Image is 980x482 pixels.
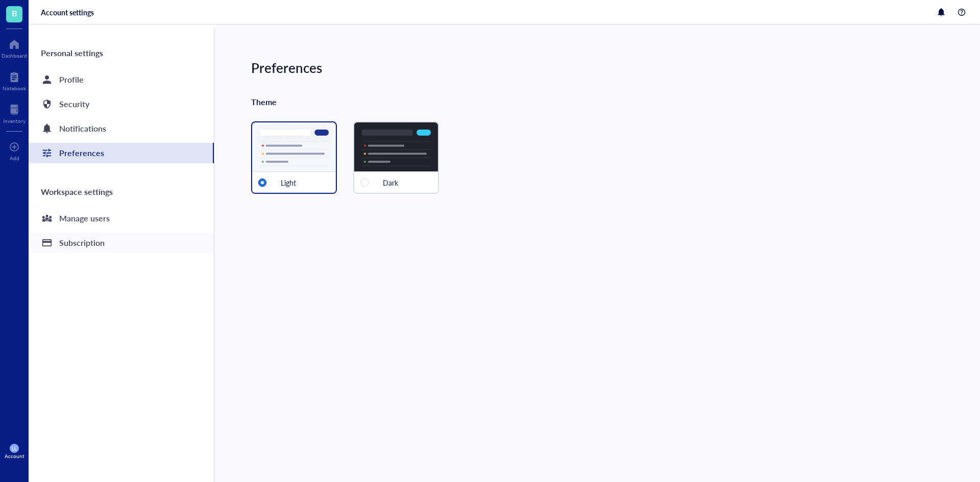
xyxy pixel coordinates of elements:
[281,178,296,187] div: Light
[29,208,214,229] a: Manage users
[29,180,214,204] div: Workspace settings
[59,236,105,250] div: Subscription
[12,445,17,451] span: LL
[29,143,214,163] a: Preferences
[10,155,19,161] div: Add
[29,69,214,90] a: Profile
[29,233,214,253] a: Subscription
[383,178,398,187] div: Dark
[251,95,980,109] div: Theme
[59,121,106,136] div: Notifications
[5,453,24,459] div: Account
[2,53,27,59] div: Dashboard
[59,97,89,111] div: Security
[12,7,17,19] span: B
[3,69,26,91] a: Notebook
[29,94,214,114] a: Security
[2,36,27,59] a: Dashboard
[59,211,110,225] div: Manage users
[59,72,84,87] div: Profile
[3,118,26,124] div: Inventory
[29,118,214,139] a: Notifications
[3,85,26,91] div: Notebook
[59,146,104,160] div: Preferences
[3,102,26,124] a: Inventory
[29,41,214,65] div: Personal settings
[41,8,94,17] div: Account settings
[251,57,980,79] div: Preferences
